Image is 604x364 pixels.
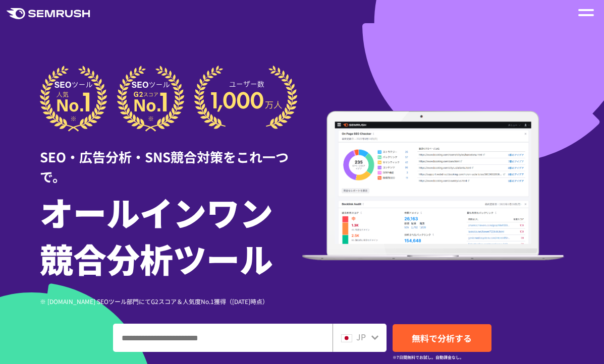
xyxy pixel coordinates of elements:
[114,324,332,351] input: ドメイン、キーワードまたはURLを入力してください
[40,189,302,281] h1: オールインワン 競合分析ツール
[40,296,302,306] div: ※ [DOMAIN_NAME] SEOツール部門にてG2スコア＆人気度No.1獲得（[DATE]時点）
[393,352,464,362] small: ※7日間無料でお試し。自動課金なし。
[356,331,366,343] span: JP
[40,132,302,186] div: SEO・広告分析・SNS競合対策をこれ一つで。
[393,324,491,352] a: 無料で分析する
[412,332,472,344] span: 無料で分析する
